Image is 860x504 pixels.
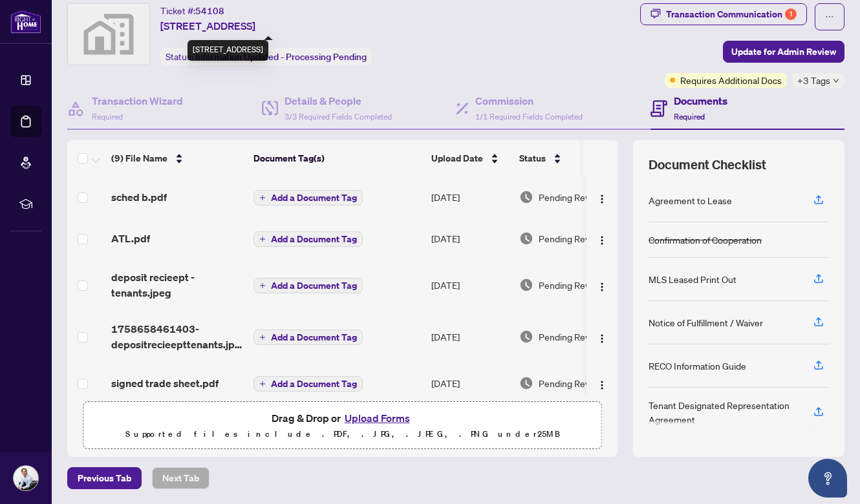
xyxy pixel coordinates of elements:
h4: Transaction Wizard [92,93,183,109]
button: Add a Document Tag [253,329,363,346]
span: Add a Document Tag [271,235,357,244]
span: 1/1 Required Fields Completed [475,112,583,121]
th: Upload Date [426,140,514,176]
span: Pending Review [539,231,603,246]
button: Transaction Communication1 [640,3,807,25]
span: Pending Review [539,376,603,390]
div: Notice of Fulfillment / Waiver [649,315,763,330]
span: sched b.pdf [111,189,167,205]
span: (9) File Name [111,151,167,165]
span: Status [519,151,546,165]
button: Add a Document Tag [253,278,363,293]
button: Previous Tab [67,467,142,489]
th: (9) File Name [106,140,248,176]
span: 54108 [195,5,224,17]
div: 1 [785,8,797,20]
img: Document Status [519,278,533,292]
img: Document Status [519,376,533,390]
button: Open asap [808,459,847,498]
div: Status: [160,48,372,65]
button: Next Tab [152,467,210,489]
span: plus [259,236,266,242]
button: Update for Admin Review [723,41,844,63]
button: Add a Document Tag [253,190,363,205]
p: Supported files include .PDF, .JPG, .JPEG, .PNG under 25 MB [91,426,594,442]
button: Logo [592,187,612,207]
button: Add a Document Tag [253,277,363,294]
span: +3 Tags [797,73,830,88]
img: Logo [597,333,607,344]
span: plus [259,282,266,289]
div: Agreement to Lease [649,193,732,207]
span: [STREET_ADDRESS] [160,18,255,34]
span: Drag & Drop or [272,410,414,426]
span: ATL.pdf [111,231,150,246]
button: Add a Document Tag [253,231,363,247]
span: Information Updated - Processing Pending [195,51,367,63]
div: Confirmation of Cooperation [649,233,762,247]
button: Upload Forms [341,410,414,426]
div: Ticket #: [160,3,224,18]
td: [DATE] [426,311,514,362]
span: Required [674,112,705,121]
th: Document Tag(s) [248,140,426,176]
button: Logo [592,373,612,394]
span: Add a Document Tag [271,379,357,388]
div: [STREET_ADDRESS] [188,40,268,61]
img: Document Status [519,330,533,344]
button: Logo [592,326,612,347]
div: Transaction Communication [666,4,797,25]
span: plus [259,194,266,201]
div: Tenant Designated Representation Agreement [649,398,798,426]
button: Add a Document Tag [253,375,363,392]
span: Document Checklist [649,156,766,174]
span: Pending Review [539,190,603,204]
h4: Documents [674,93,727,109]
span: plus [259,381,266,387]
img: Document Status [519,190,533,204]
span: Add a Document Tag [271,193,357,202]
div: MLS Leased Print Out [649,272,736,286]
span: Previous Tab [78,468,131,488]
button: Add a Document Tag [253,376,363,392]
div: RECO Information Guide [649,359,746,373]
img: Logo [597,282,607,292]
img: Document Status [519,231,533,246]
span: Requires Additional Docs [680,73,782,87]
h4: Commission [475,93,583,109]
td: [DATE] [426,259,514,311]
span: Update for Admin Review [731,41,836,62]
button: Add a Document Tag [253,231,363,247]
td: [DATE] [426,176,514,218]
span: signed trade sheet.pdf [111,375,219,391]
img: svg%3e [68,4,149,65]
span: Drag & Drop orUpload FormsSupported files include .PDF, .JPG, .JPEG, .PNG under25MB [83,402,601,450]
button: Add a Document Tag [253,189,363,206]
button: Logo [592,228,612,249]
span: deposit recieept - tenants.jpeg [111,269,243,300]
h4: Details & People [285,93,392,109]
span: ellipsis [825,12,834,21]
span: 1758658461403-depositrecieepttenants.jpeg [111,321,243,352]
span: Add a Document Tag [271,281,357,290]
button: Logo [592,275,612,295]
span: 3/3 Required Fields Completed [285,112,392,121]
span: Add a Document Tag [271,333,357,342]
img: Logo [597,194,607,204]
span: plus [259,334,266,341]
th: Status [514,140,624,176]
td: [DATE] [426,218,514,259]
img: Logo [597,235,607,246]
img: logo [10,10,41,34]
td: [DATE] [426,362,514,404]
span: Required [92,112,123,121]
span: down [833,78,839,84]
button: Add a Document Tag [253,330,363,345]
span: Upload Date [431,151,483,165]
img: Logo [597,380,607,390]
img: Profile Icon [14,466,38,490]
span: Pending Review [539,330,603,344]
span: Pending Review [539,278,603,292]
